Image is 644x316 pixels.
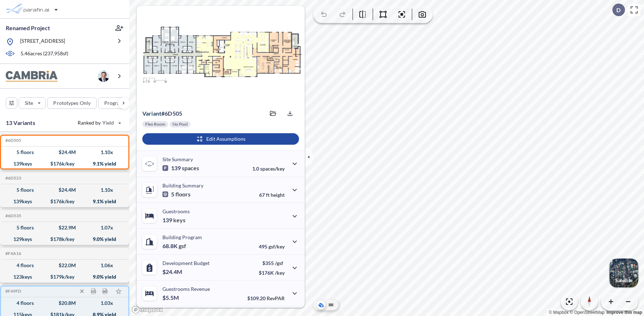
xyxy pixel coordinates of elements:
[4,289,21,294] h5: Click to copy the code
[162,260,210,266] p: Development Budget
[607,310,642,315] a: Improve this map
[162,294,180,301] p: $5.5M
[6,118,35,127] p: 13 Variants
[47,97,97,109] button: Prototypes Only
[162,234,202,240] p: Building Program
[275,270,285,276] span: /key
[4,213,21,218] h5: Click to copy the code
[142,133,299,145] button: Edit Assumptions
[162,217,185,224] p: 139
[206,135,245,143] p: Edit Assumptions
[317,301,325,309] button: Aerial View
[162,156,193,162] p: Site Summary
[162,268,183,275] p: $24.4M
[179,242,186,250] span: gsf
[98,70,109,82] img: user logo
[162,182,203,189] p: Building Summary
[142,110,161,117] span: Variant
[4,176,21,181] h5: Click to copy the code
[267,295,285,301] span: RevPAR
[98,97,137,109] button: Program
[162,191,190,198] p: 5
[172,121,188,127] p: No Pool
[175,191,190,198] span: floors
[53,99,91,107] p: Prototypes Only
[162,164,199,172] p: 139
[162,286,210,292] p: Guestrooms Revenue
[6,24,50,32] p: Renamed Project
[570,310,604,315] a: OpenStreetMap
[609,259,638,287] img: Switcher Image
[271,192,285,198] span: height
[4,251,21,256] h5: Click to copy the code
[259,260,285,266] p: $355
[132,306,163,314] a: Mapbox homepage
[266,192,270,198] span: ft
[19,97,46,109] button: Site
[259,243,285,250] p: 495
[268,243,285,250] span: gsf/key
[162,208,190,214] p: Guestrooms
[327,301,335,309] button: Site Plan
[182,164,199,172] span: spaces
[20,37,65,46] p: [STREET_ADDRESS]
[102,119,114,126] span: Yield
[275,260,283,266] span: /gsf
[247,295,285,301] p: $109.20
[20,50,68,58] p: 5.46 acres ( 237,958 sf)
[145,121,165,127] p: Flex Room
[259,192,285,198] p: 67
[260,166,285,172] span: spaces/key
[72,117,126,129] button: Ranked by Yield
[259,270,285,276] p: $176K
[615,278,632,283] p: Satellite
[104,99,124,107] p: Program
[25,99,33,107] p: Site
[549,310,569,315] a: Mapbox
[6,71,57,82] img: BrandImage
[173,217,185,224] span: keys
[4,138,21,143] h5: Click to copy the code
[252,166,285,172] p: 1.0
[142,110,182,117] p: # 6d505
[616,7,621,13] p: D
[162,242,186,250] p: 68.8K
[609,259,638,287] button: Switcher ImageSatellite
